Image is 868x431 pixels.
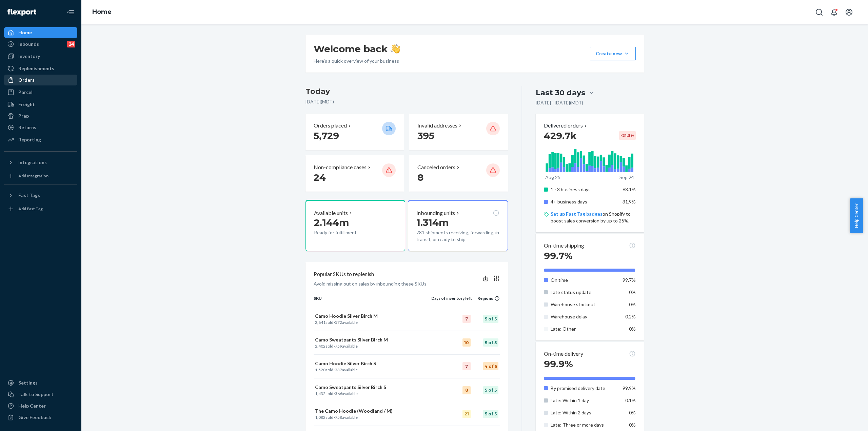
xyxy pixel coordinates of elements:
[315,414,430,420] p: sold · available
[18,391,54,398] div: Talk to Support
[315,320,325,325] span: 2,641
[623,187,636,192] span: 68.1%
[4,51,77,62] a: Inventory
[842,5,856,19] button: Open account menu
[18,173,48,179] div: Add Integration
[305,86,508,97] h3: Today
[315,408,430,414] p: The Camo Hoodie (Woodland / M)
[314,172,326,183] span: 24
[551,326,617,332] p: Late: Other
[92,8,112,16] a: Home
[431,295,472,307] th: Days of inventory left
[14,5,38,11] span: Support
[619,131,636,140] div: -21.3 %
[18,414,51,421] div: Give Feedback
[18,136,41,143] div: Reporting
[335,415,342,420] span: 758
[812,5,826,19] button: Open Search Box
[590,47,636,60] button: Create new
[483,386,498,394] div: 5 of 5
[536,87,585,98] div: Last 30 days
[551,385,617,392] p: By promised delivery date
[335,391,342,396] span: 366
[417,130,434,141] span: 395
[483,410,498,418] div: 5 of 5
[4,377,77,388] a: Settings
[315,384,430,391] p: Camo Sweatpants Silver Birch S
[544,350,583,358] p: On-time delivery
[87,2,117,22] ol: breadcrumbs
[551,198,617,205] p: 4+ business days
[315,313,430,319] p: Camo Hoodie Silver Birch M
[625,314,636,319] span: 0.2%
[391,44,400,54] img: hand-wave emoji
[18,77,35,83] div: Orders
[416,229,499,243] p: 781 shipments receiving, forwarding, in transit, or ready to ship
[315,344,325,349] span: 2,402
[536,99,583,106] p: [DATE] - [DATE] ( MDT )
[315,336,430,343] p: Camo Sweatpants Silver Birch M
[4,75,77,85] a: Orders
[417,172,423,183] span: 8
[64,5,77,19] button: Close Navigation
[314,43,400,55] h1: Welcome back
[315,367,430,373] p: sold · available
[629,410,636,415] span: 0%
[314,163,367,171] p: Non-compliance cases
[314,217,349,228] span: 2.144m
[18,206,43,212] div: Add Fast Tag
[544,250,573,261] span: 99.7%
[850,198,863,233] button: Help Center
[551,277,617,283] p: On time
[619,174,634,181] p: Sep 24
[335,344,342,349] span: 759
[551,211,603,217] a: Set up Fast Tag badges
[18,41,39,47] div: Inbounds
[314,209,348,217] p: Available units
[629,326,636,332] span: 0%
[462,362,471,370] div: 7
[416,209,455,217] p: Inbounding units
[551,422,617,428] p: Late: Three or more days
[4,412,77,423] button: Give Feedback
[551,397,617,404] p: Late: Within 1 day
[551,289,617,296] p: Late status update
[544,242,584,250] p: On-time shipping
[314,295,431,307] th: SKU
[483,362,498,370] div: 4 of 5
[315,360,430,367] p: Camo Hoodie Silver Birch S
[18,124,36,131] div: Returns
[483,315,498,323] div: 5 of 5
[545,174,560,181] p: Aug 25
[18,65,54,72] div: Replenishments
[544,122,588,130] p: Delivered orders
[4,171,77,181] a: Add Integration
[4,389,77,400] button: Talk to Support
[462,386,471,394] div: 8
[4,190,77,201] button: Fast Tags
[314,270,374,278] p: Popular SKUs to replenish
[4,27,77,38] a: Home
[623,277,636,283] span: 99.7%
[315,343,430,349] p: sold · available
[67,41,75,47] div: 24
[623,199,636,204] span: 31.9%
[551,211,636,224] p: on Shopify to boost sales conversion by up to 25%.
[4,203,77,214] a: Add Fast Tag
[462,338,471,347] div: 10
[314,130,339,141] span: 5,729
[629,301,636,307] span: 0%
[18,53,40,60] div: Inventory
[416,217,449,228] span: 1.314m
[409,114,508,150] button: Invalid addresses 395
[18,403,46,409] div: Help Center
[18,379,38,386] div: Settings
[827,5,841,19] button: Open notifications
[544,130,577,141] span: 429.7k
[305,114,404,150] button: Orders placed 5,729
[483,338,498,347] div: 5 of 5
[551,186,617,193] p: 1 - 3 business days
[462,410,471,418] div: 21
[18,89,33,96] div: Parcel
